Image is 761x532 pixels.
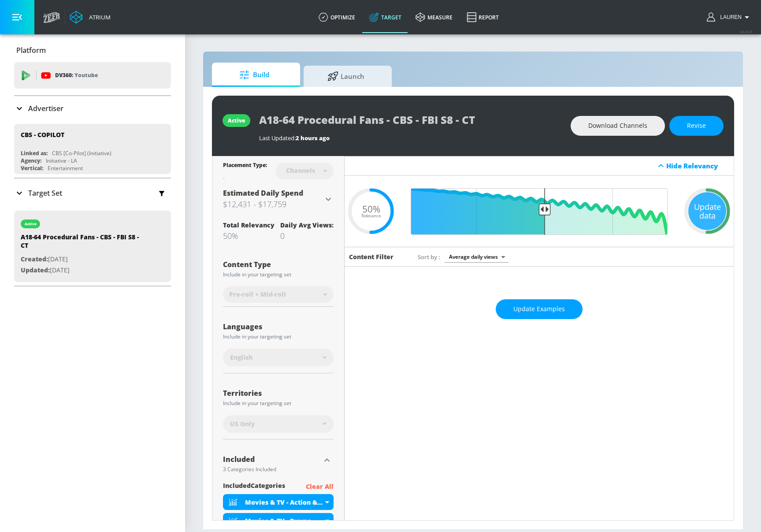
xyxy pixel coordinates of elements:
[14,211,171,282] div: activeA18-64 Procedural Fans - CBS - FBI S8 - CTCreated:[DATE]Updated:[DATE]
[230,353,252,362] span: English
[14,124,171,174] div: CBS - COPILOTLinked as:CBS [Co-Pilot] (Initiative)Agency:Initiative - LAVertical:Entertainment
[223,494,334,510] div: Movies & TV - Action & Adventure
[21,130,64,139] div: CBS - COPILOT
[445,251,509,263] div: Average daily views
[21,164,43,172] div: Vertical:
[349,253,393,261] h6: Content Filter
[223,231,275,241] div: 50%
[21,265,144,276] p: [DATE]
[21,266,50,274] span: Updated:
[223,221,275,229] div: Total Relevancy
[55,71,98,80] p: DV360:
[223,467,320,472] div: 3 Categories Included
[312,66,379,87] span: Launch
[46,157,77,164] div: Initiative - LA
[14,38,171,63] div: Platform
[223,188,303,198] span: Estimated Daily Spend
[223,323,334,330] div: Languages
[408,1,460,33] a: measure
[21,157,41,164] div: Agency:
[223,415,334,433] div: US Only
[25,222,37,226] div: active
[223,390,334,397] div: Territories
[223,349,334,366] div: English
[28,188,62,198] p: Target Set
[362,205,380,214] span: 50%
[666,161,729,170] div: Hide Relevancy
[28,104,63,113] p: Advertiser
[223,272,334,277] div: Include in your targeting set
[687,120,706,131] span: Revise
[460,1,506,33] a: Report
[223,334,334,339] div: Include in your targeting set
[296,134,330,142] span: 2 hours ago
[70,11,111,24] a: Atrium
[362,1,408,33] a: Target
[688,192,726,230] div: Update data
[418,253,440,261] span: Sort by
[306,481,334,492] p: Clear All
[716,14,742,20] span: login as: lauren.bacher@zefr.com
[496,299,583,319] button: Update Examples
[223,456,320,463] div: Included
[588,120,647,131] span: Download Channels
[223,161,267,171] div: Placement Type:
[21,254,144,265] p: [DATE]
[21,149,48,157] div: Linked as:
[85,13,111,21] div: Atrium
[669,116,724,136] button: Revise
[245,517,323,525] div: Movies & TV - Drama
[406,188,672,235] input: Final Threshold
[230,420,255,428] span: US Only
[259,134,562,142] div: Last Updated:
[14,96,171,121] div: Advertiser
[223,188,334,210] div: Estimated Daily Spend$12,431 - $17,759
[312,1,362,33] a: optimize
[74,71,98,80] p: Youtube
[223,481,285,492] span: included Categories
[223,198,323,210] h3: $12,431 - $17,759
[14,179,171,208] div: Target Set
[223,401,334,406] div: Include in your targeting set
[229,290,286,299] span: Pre-roll + Mid-roll
[245,498,323,506] div: Movies & TV - Action & Adventure
[221,64,288,86] span: Build
[513,304,565,315] span: Update Examples
[223,261,334,268] div: Content Type
[361,214,381,218] span: Relevance
[21,255,48,263] span: Created:
[228,117,245,124] div: active
[740,29,752,34] span: v 4.24.0
[280,231,334,241] div: 0
[280,221,334,229] div: Daily Avg Views:
[52,149,111,157] div: CBS [Co-Pilot] (Initiative)
[345,156,734,176] div: Hide Relevancy
[282,167,319,174] div: Channels
[48,164,83,172] div: Entertainment
[571,116,665,136] button: Download Channels
[223,513,334,529] div: Movies & TV - Drama
[16,45,46,55] p: Platform
[707,12,752,22] button: Lauren
[14,62,171,89] div: DV360: Youtube
[21,233,144,254] div: A18-64 Procedural Fans - CBS - FBI S8 - CT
